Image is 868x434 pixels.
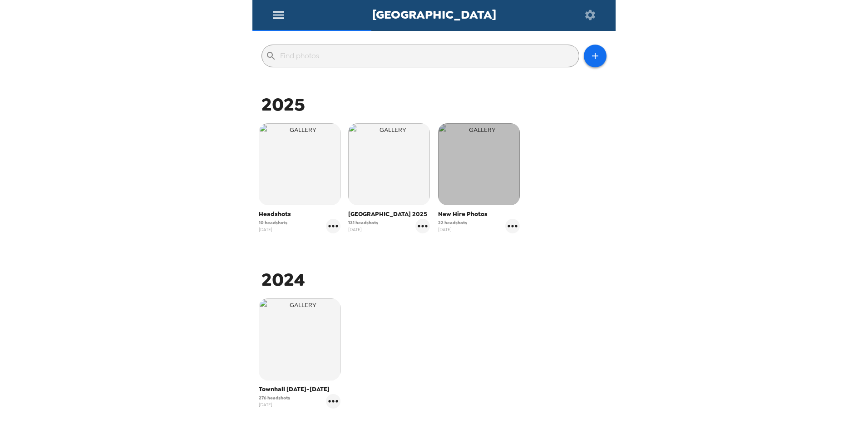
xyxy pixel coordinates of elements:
span: [DATE] [348,226,378,233]
span: Headshots [259,210,340,219]
span: New Hire Photos [438,210,520,219]
button: gallery menu [505,219,520,233]
span: [DATE] [438,226,467,233]
button: gallery menu [326,219,340,233]
img: gallery [259,298,340,380]
span: [DATE] [259,401,290,408]
span: [GEOGRAPHIC_DATA] [372,9,496,21]
span: Townhall [DATE]-[DATE] [259,385,340,394]
span: 2024 [261,267,305,292]
img: gallery [438,123,520,205]
img: gallery [348,123,430,205]
button: gallery menu [415,219,430,233]
img: gallery [259,123,340,205]
span: 131 headshots [348,219,378,226]
span: [DATE] [259,226,287,233]
input: Find photos [280,49,575,63]
span: 10 headshots [259,219,287,226]
span: 276 headshots [259,394,290,401]
span: [GEOGRAPHIC_DATA] 2025 [348,210,430,219]
button: gallery menu [326,394,340,409]
span: 22 headshots [438,219,467,226]
span: 2025 [261,92,305,116]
